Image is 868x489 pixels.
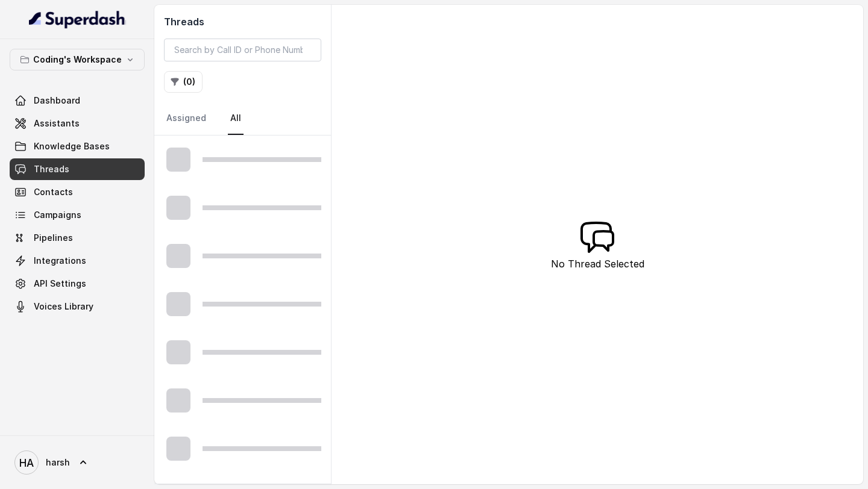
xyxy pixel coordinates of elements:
nav: Tabs [164,102,321,135]
a: All [228,102,244,135]
h2: Threads [164,14,321,29]
a: Knowledge Bases [10,135,145,157]
p: Coding's Workspace [33,52,122,67]
a: harsh [10,446,145,479]
a: Assigned [164,102,209,135]
span: Integrations [34,255,86,267]
span: Contacts [34,186,73,198]
a: Assistants [10,113,145,134]
span: Voices Library [34,301,93,313]
text: HA [19,456,34,469]
a: Contacts [10,181,145,203]
a: Voices Library [10,296,145,317]
button: Coding's Workspace [10,49,145,70]
a: API Settings [10,273,145,294]
span: Assistants [34,117,80,129]
a: Pipelines [10,227,145,249]
span: Threads [34,163,69,175]
span: Pipelines [34,232,73,244]
a: Threads [10,158,145,180]
span: harsh [46,456,70,469]
span: API Settings [34,278,86,290]
span: Dashboard [34,95,80,107]
span: Knowledge Bases [34,140,110,152]
span: Campaigns [34,209,81,221]
img: light.svg [29,10,126,29]
p: No Thread Selected [551,257,644,271]
input: Search by Call ID or Phone Number [164,39,321,61]
a: Campaigns [10,204,145,226]
button: (0) [164,71,203,93]
a: Integrations [10,250,145,272]
a: Dashboard [10,90,145,111]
